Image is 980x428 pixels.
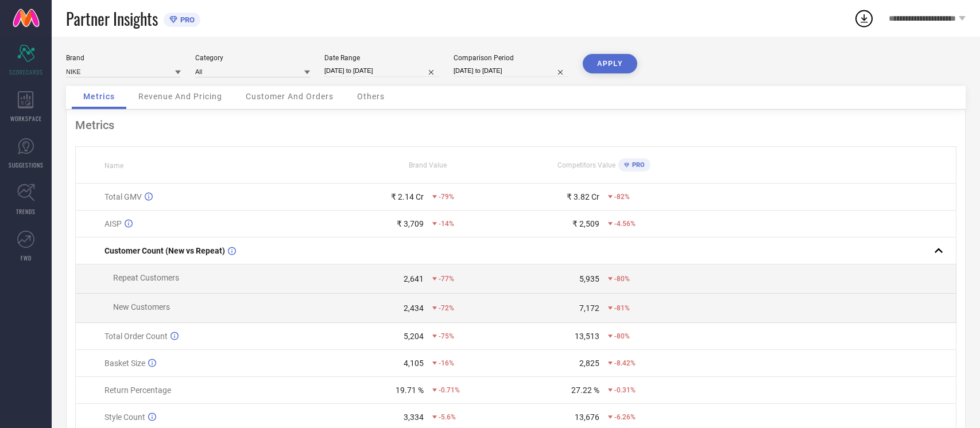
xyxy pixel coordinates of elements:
input: Select date range [324,65,439,77]
span: -79% [439,193,454,201]
span: FWD [21,254,32,262]
div: 2,825 [579,359,599,368]
div: ₹ 3,709 [397,219,424,228]
span: PRO [629,161,645,169]
span: Others [357,92,385,101]
div: Date Range [324,54,439,62]
span: PRO [177,15,195,24]
span: Customer Count (New vs Repeat) [104,246,225,255]
span: Competitors Value [557,161,615,169]
span: SUGGESTIONS [9,161,44,169]
span: SCORECARDS [9,68,43,76]
button: APPLY [583,54,637,73]
span: Customer And Orders [246,92,334,101]
div: 7,172 [579,304,599,313]
div: ₹ 3.82 Cr [567,192,599,201]
span: AISP [104,219,122,228]
span: Total Order Count [104,332,168,341]
div: 19.71 % [396,386,424,395]
span: TRENDS [16,207,36,216]
div: 5,204 [404,332,424,341]
span: New Customers [113,302,170,312]
span: -0.31% [614,386,636,394]
span: Repeat Customers [113,273,179,282]
span: Basket Size [104,359,145,368]
span: -14% [439,220,454,228]
span: -16% [439,359,454,367]
span: Brand Value [409,161,447,169]
div: 27.22 % [571,386,599,395]
span: -77% [439,275,454,283]
span: Total GMV [104,192,142,201]
div: 5,935 [579,274,599,283]
span: -80% [614,275,630,283]
span: -75% [439,332,454,340]
span: Partner Insights [66,7,158,30]
span: Revenue And Pricing [138,92,222,101]
div: 2,641 [404,274,424,283]
div: 3,334 [404,413,424,422]
div: Open download list [854,8,874,29]
input: Select comparison period [454,65,568,77]
span: -72% [439,304,454,312]
div: Comparison Period [454,54,568,62]
div: Category [195,54,310,62]
div: 13,676 [575,413,599,422]
span: -4.56% [614,220,636,228]
div: 13,513 [575,332,599,341]
span: -5.6% [439,413,456,421]
span: Name [104,162,123,170]
span: WORKSPACE [10,114,42,123]
div: 4,105 [404,359,424,368]
span: -82% [614,193,630,201]
span: -81% [614,304,630,312]
span: -8.42% [614,359,636,367]
span: -80% [614,332,630,340]
div: 2,434 [404,304,424,313]
span: Return Percentage [104,386,171,395]
div: ₹ 2,509 [572,219,599,228]
div: Brand [66,54,181,62]
span: Metrics [83,92,115,101]
span: Style Count [104,413,145,422]
div: Metrics [75,118,956,132]
div: ₹ 2.14 Cr [391,192,424,201]
span: -0.71% [439,386,460,394]
span: -6.26% [614,413,636,421]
